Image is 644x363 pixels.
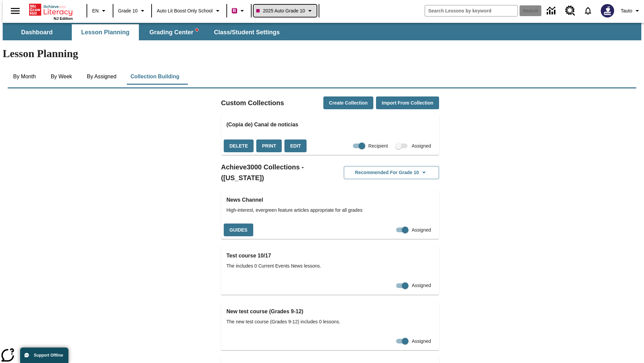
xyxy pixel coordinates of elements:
[323,96,373,110] button: Create Collection
[154,5,224,17] button: School: Auto Lit Boost only School, Select your school
[376,96,439,110] button: Import from Collection
[256,7,305,14] span: 2025 Auto Grade 10
[45,69,78,85] button: By Week
[149,29,198,36] span: Grading Center
[221,162,330,183] h2: Achieve3000 Collections - ([US_STATE])
[226,195,434,205] h3: News Channel
[125,69,185,85] button: Collection Building
[224,139,254,153] button: Delete
[425,5,518,16] input: search field
[226,263,434,270] span: The includes 0 Current Events News lessons.
[82,69,122,85] button: By Assigned
[226,207,434,214] span: High-interest, evergreen feature articles appropriate for all grades
[226,251,434,260] h3: Test course 10/17
[89,5,111,17] button: Language: EN, Select a language
[115,5,149,17] button: Grade: Grade 10, Select a grade
[34,353,63,358] span: Support Offline
[92,7,99,14] span: EN
[81,29,129,36] span: Lesson Planning
[3,47,641,60] h1: Lesson Planning
[412,282,431,289] span: Assigned
[72,24,139,40] button: Lesson Planning
[5,1,25,21] button: Open side menu
[579,2,597,19] a: Notifications
[254,5,317,17] button: Class: 2025 Auto Grade 10, Select your class
[3,24,70,40] button: Dashboard
[543,2,561,20] a: Data Center
[3,24,286,40] div: SubNavbar
[233,6,236,15] span: B
[621,7,632,14] span: Tauto
[601,4,614,17] img: Avatar
[229,5,249,17] button: Boost Class color is violet red. Change class color
[344,166,439,179] button: Recommended for Grade 10
[209,24,285,40] button: Class/Student Settings
[20,348,68,363] button: Support Offline
[226,307,434,316] h3: New test course (Grades 9-12)
[256,139,282,153] button: Print, will open in a new window
[21,29,53,36] span: Dashboard
[368,143,388,150] span: Recipient
[224,224,253,237] button: Guides
[157,7,213,14] span: Auto Lit Boost only School
[221,97,284,108] h2: Custom Collections
[226,120,434,129] h3: (Copia de) Canal de noticias
[284,139,307,153] button: Edit
[196,29,198,31] svg: writing assistant alert
[29,2,73,21] div: Home
[226,318,434,325] span: The new test course (Grades 9-12) includes 0 lessons.
[3,23,641,40] div: SubNavbar
[412,338,431,345] span: Assigned
[54,16,73,21] span: NJ Edition
[8,69,41,85] button: By Month
[597,2,618,19] button: Select a new avatar
[412,143,431,150] span: Assigned
[29,3,73,16] a: Home
[618,5,644,17] button: Profile/Settings
[561,2,579,20] a: Resource Center, Will open in new tab
[140,24,207,40] button: Grading Center
[412,227,431,234] span: Assigned
[118,7,138,14] span: Grade 10
[214,29,280,36] span: Class/Student Settings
